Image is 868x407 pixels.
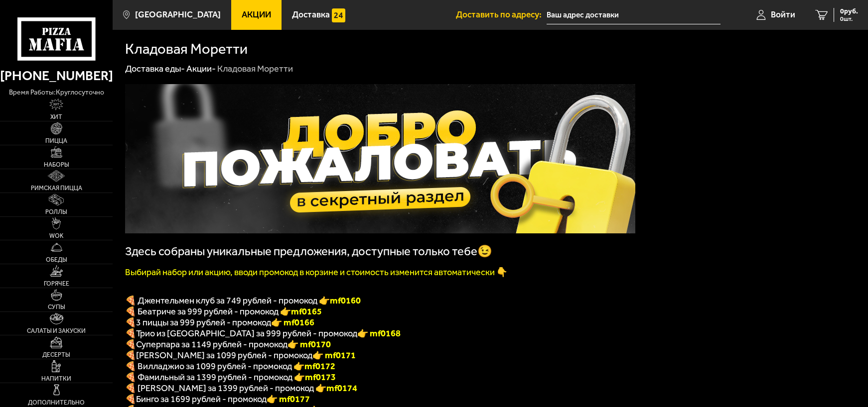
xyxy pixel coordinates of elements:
[771,10,795,19] span: Войти
[305,372,336,383] b: mf0173
[125,317,136,328] font: 🍕
[125,339,136,350] font: 🍕
[125,361,335,372] span: 🍕 Вилладжио за 1099 рублей - промокод 👉
[125,328,136,339] font: 🍕
[288,339,331,350] font: 👉 mf0170
[41,376,71,382] span: Напитки
[125,295,361,306] span: 🍕 Джентельмен клуб за 749 рублей - промокод 👉
[547,6,720,24] input: Ваш адрес доставки
[31,185,82,191] span: Римская пицца
[125,383,357,394] span: 🍕 [PERSON_NAME] за 1399 рублей - промокод 👉
[44,281,69,287] span: Горячее
[125,306,322,317] span: 🍕 Беатриче за 999 рублей - промокод 👉
[271,317,314,328] font: 👉 mf0166
[136,317,271,328] span: 3 пиццы за 999 рублей - промокод
[292,10,330,19] span: Доставка
[312,350,356,361] b: 👉 mf0171
[44,162,69,168] span: Наборы
[136,394,267,405] span: Бинго за 1699 рублей - промокод
[136,350,312,361] span: [PERSON_NAME] за 1099 рублей - промокод
[840,8,858,15] span: 0 руб.
[28,400,85,406] span: Дополнительно
[125,244,492,258] span: Здесь собраны уникальные предложения, доступные только тебе😉
[136,328,357,339] span: Трио из [GEOGRAPHIC_DATA] за 999 рублей - промокод
[45,138,67,144] span: Пицца
[49,233,63,239] span: WOK
[456,10,547,19] span: Доставить по адресу:
[291,306,322,317] b: mf0165
[125,84,635,233] img: 1024x1024
[50,114,62,120] span: Хит
[304,361,335,372] b: mf0172
[42,352,70,358] span: Десерты
[27,328,86,334] span: Салаты и закуски
[357,328,401,339] font: 👉 mf0168
[840,16,858,22] span: 0 шт.
[136,339,288,350] span: Суперпара за 1149 рублей - промокод
[125,63,185,74] a: Доставка еды-
[45,209,67,215] span: Роллы
[125,42,248,56] h1: Кладовая Моретти
[267,394,310,405] b: 👉 mf0177
[125,267,507,278] font: Выбирай набор или акцию, вводи промокод в корзине и стоимость изменится автоматически 👇
[186,63,216,74] a: Акции-
[242,10,271,19] span: Акции
[135,10,221,19] span: [GEOGRAPHIC_DATA]
[46,257,67,263] span: Обеды
[125,350,136,361] b: 🍕
[217,63,293,75] div: Кладовая Моретти
[332,8,345,22] img: 15daf4d41897b9f0e9f617042186c801.svg
[326,383,357,394] b: mf0174
[125,372,336,383] span: 🍕 Фамильный за 1399 рублей - промокод 👉
[48,304,65,310] span: Супы
[330,295,361,306] b: mf0160
[125,394,136,405] b: 🍕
